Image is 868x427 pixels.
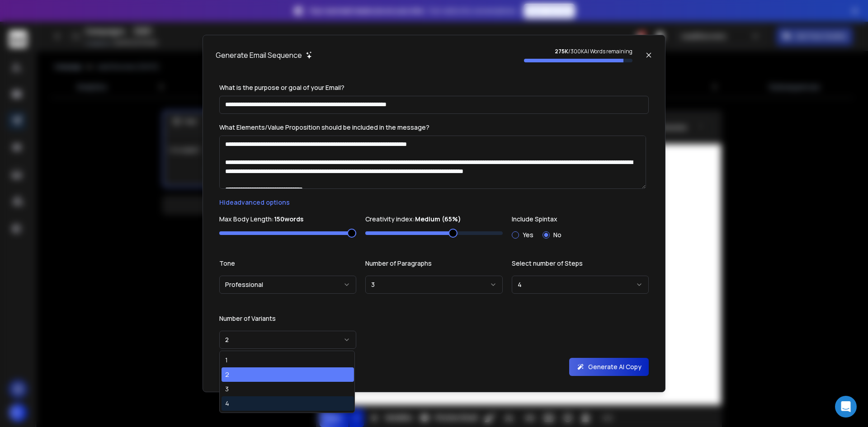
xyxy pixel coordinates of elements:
[835,396,857,418] div: Open Intercom Messenger
[523,232,533,238] label: Yes
[225,370,229,379] div: 2
[225,356,228,365] div: 1
[219,123,429,131] label: What Elements/Value Proposition should be included in the message?
[219,315,356,322] label: Number of Variants
[415,215,461,223] strong: Medium (65%)
[512,276,649,294] button: 4
[524,48,632,55] p: / 300K AI Words remaining
[219,216,356,222] label: Max Body Length:
[365,276,502,294] button: 3
[553,232,561,238] label: No
[365,216,502,222] label: Creativity index:
[512,216,649,222] label: Include Spintax
[569,358,649,376] button: Generate AI Copy
[555,47,568,55] strong: 275K
[219,83,344,92] label: What is the purpose or goal of your Email?
[365,260,502,267] label: Number of Paragraphs
[219,198,649,207] p: Hide advanced options
[219,331,356,349] button: 2
[225,399,229,408] div: 4
[219,260,356,267] label: Tone
[225,385,229,394] div: 3
[216,50,302,61] h1: Generate Email Sequence
[512,260,649,267] label: Select number of Steps
[219,276,356,294] button: Professional
[274,215,303,223] strong: 150 words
